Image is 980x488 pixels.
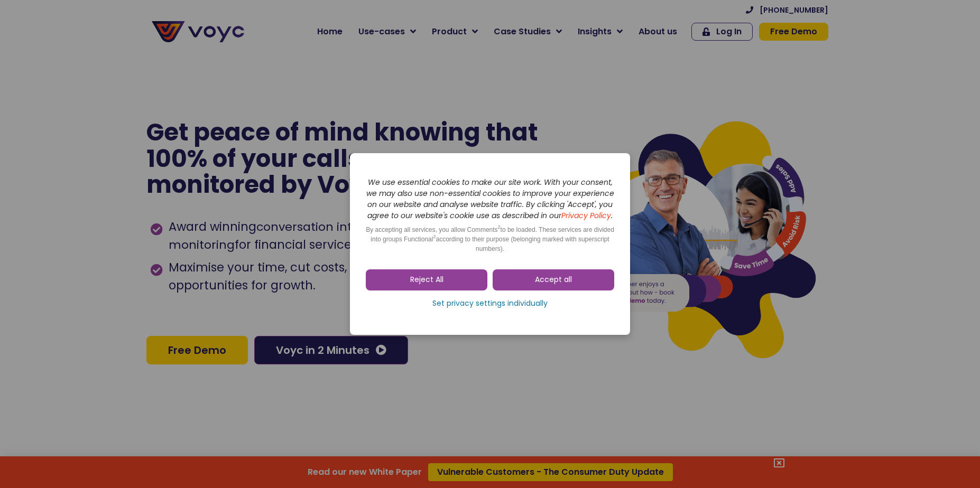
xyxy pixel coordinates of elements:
[493,269,614,290] a: Accept all
[366,226,614,252] span: By accepting all services, you allow Comments to be loaded. These services are divided into group...
[535,275,572,285] span: Accept all
[366,177,614,221] i: We use essential cookies to make our site work. With your consent, we may also use non-essential ...
[498,224,501,230] sup: 2
[561,210,611,221] a: Privacy Policy
[366,296,614,312] a: Set privacy settings individually
[433,234,436,239] sup: 2
[366,269,487,290] a: Reject All
[410,275,443,285] span: Reject All
[432,298,548,309] span: Set privacy settings individually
